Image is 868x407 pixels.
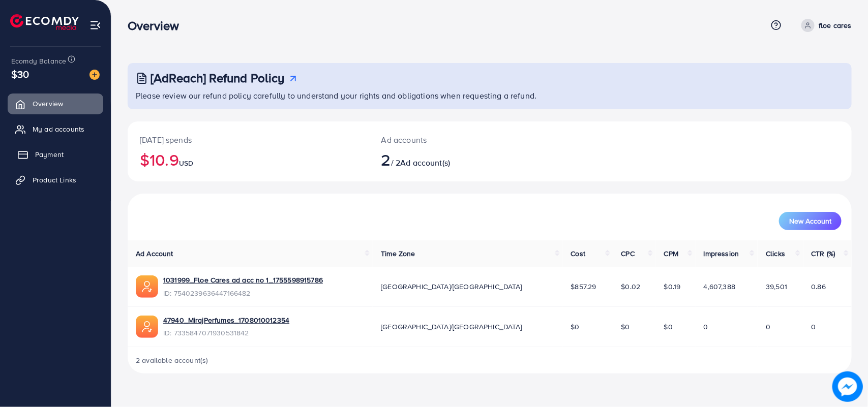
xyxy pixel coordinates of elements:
[664,281,681,292] span: $0.19
[571,248,586,259] span: Cost
[163,315,289,325] a: 47940_MirajPerfumes_1708010012354
[89,19,101,31] img: menu
[621,248,635,259] span: CPC
[704,281,735,292] span: 4,607,388
[812,322,816,332] span: 0
[571,322,580,332] span: $0
[704,322,708,332] span: 0
[381,134,538,146] p: Ad accounts
[136,316,158,338] img: ic-ads-acc.e4c84228.svg
[163,288,323,298] span: ID: 7540239636447166482
[163,275,323,285] a: 1031999_Floe Cares ad acc no 1_1755598915786
[8,144,103,165] a: Payment
[381,322,522,332] span: [GEOGRAPHIC_DATA]/[GEOGRAPHIC_DATA]
[151,71,285,85] h3: [AdReach] Refund Policy
[11,67,29,81] span: $30
[136,355,208,365] span: 2 available account(s)
[33,124,84,134] span: My ad accounts
[8,119,103,139] a: My ad accounts
[664,322,673,332] span: $0
[381,148,391,171] span: 2
[400,157,450,168] span: Ad account(s)
[819,19,852,32] p: floe cares
[381,248,415,259] span: Time Zone
[797,19,852,32] a: floe cares
[10,14,79,30] img: logo
[136,248,173,259] span: Ad Account
[179,158,193,168] span: USD
[140,150,357,169] h2: $10.9
[35,149,64,160] span: Payment
[8,93,103,114] a: Overview
[381,281,522,292] span: [GEOGRAPHIC_DATA]/[GEOGRAPHIC_DATA]
[789,217,831,225] span: New Account
[621,281,641,292] span: $0.02
[779,212,842,230] button: New Account
[766,248,785,259] span: Clicks
[766,281,787,292] span: 39,501
[704,248,739,259] span: Impression
[621,322,630,332] span: $0
[136,89,846,102] p: Please review our refund policy carefully to understand your rights and obligations when requesti...
[163,328,289,338] span: ID: 7335847071930531842
[812,281,826,292] span: 0.86
[832,371,863,402] img: image
[571,281,596,292] span: $857.29
[11,56,66,66] span: Ecomdy Balance
[766,322,770,332] span: 0
[89,70,100,80] img: image
[8,170,103,190] a: Product Links
[33,175,76,185] span: Product Links
[381,150,538,169] h2: / 2
[664,248,678,259] span: CPM
[136,275,158,298] img: ic-ads-acc.e4c84228.svg
[812,248,835,259] span: CTR (%)
[33,99,63,109] span: Overview
[128,18,187,33] h3: Overview
[140,134,357,146] p: [DATE] spends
